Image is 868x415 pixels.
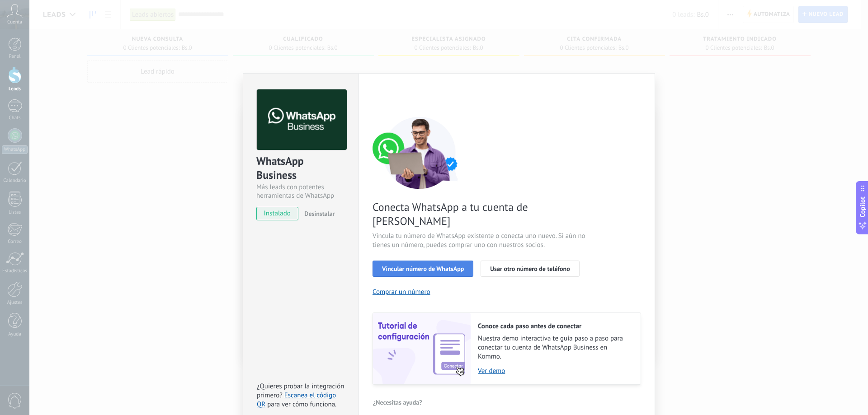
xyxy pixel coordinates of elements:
button: Desinstalar [301,207,335,220]
h2: Conoce cada paso antes de conectar [478,322,632,331]
span: ¿Necesitas ayuda? [373,399,422,406]
button: Comprar un número [373,288,430,296]
span: Copilot [858,196,867,217]
a: Ver demo [478,367,632,375]
span: Vincula tu número de WhatsApp existente o conecta uno nuevo. Si aún no tienes un número, puedes c... [373,232,588,250]
span: Conecta WhatsApp a tu cuenta de [PERSON_NAME] [373,200,588,228]
a: Escanea el código QR [257,391,336,409]
span: Nuestra demo interactiva te guía paso a paso para conectar tu cuenta de WhatsApp Business en Kommo. [478,334,632,361]
div: WhatsApp Business [256,154,345,183]
div: Más leads con potentes herramientas de WhatsApp [256,183,345,200]
span: Usar otro número de teléfono [490,266,570,272]
button: Vincular número de WhatsApp [373,261,473,277]
span: para ver cómo funciona. [267,400,336,409]
button: ¿Necesitas ayuda? [373,396,423,409]
img: connect number [373,117,467,189]
span: Desinstalar [304,210,335,218]
img: logo_main.png [257,89,347,150]
span: Vincular número de WhatsApp [382,266,464,272]
span: ¿Quieres probar la integración primero? [257,382,344,400]
span: instalado [257,207,298,220]
button: Usar otro número de teléfono [481,261,579,277]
